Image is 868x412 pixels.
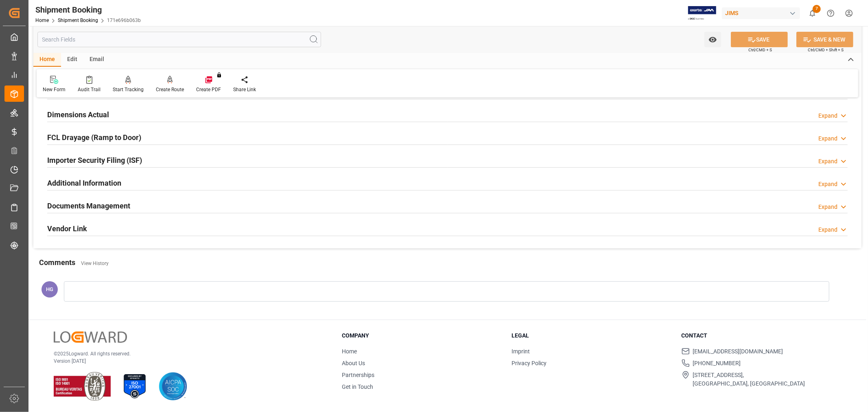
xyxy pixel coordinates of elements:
img: ISO 9001 & ISO 14001 Certification [54,372,111,401]
div: Start Tracking [113,86,144,93]
button: SAVE [731,32,788,47]
button: JIMS [722,5,803,21]
button: Help Center [822,4,840,22]
div: Share Link [233,86,256,93]
p: © 2025 Logward. All rights reserved. [54,350,321,357]
div: Email [83,53,110,67]
a: Privacy Policy [512,360,547,366]
a: Partnerships [342,372,374,378]
img: Logward Logo [54,331,127,343]
a: Imprint [512,348,530,355]
a: Home [342,348,357,355]
span: [STREET_ADDRESS], [GEOGRAPHIC_DATA], [GEOGRAPHIC_DATA] [693,371,805,388]
div: Expand [818,180,837,188]
div: Home [33,53,61,67]
div: Edit [61,53,83,67]
img: Exertis%20JAM%20-%20Email%20Logo.jpg_1722504956.jpg [688,6,716,20]
div: New Form [43,86,66,93]
div: Expand [818,112,837,120]
a: Home [35,18,49,23]
a: View History [81,261,109,266]
button: SAVE & NEW [796,32,853,47]
button: open menu [704,32,721,47]
h2: Dimensions Actual [47,109,109,120]
a: Shipment Booking [58,18,98,23]
div: Audit Trail [78,86,101,93]
span: [PHONE_NUMBER] [693,359,741,368]
p: Version [DATE] [54,357,321,365]
h3: Company [342,331,501,340]
h2: Vendor Link [47,223,87,234]
button: show 7 new notifications [803,4,822,22]
a: About Us [342,360,365,366]
div: JIMS [722,7,800,19]
span: HG [46,286,53,292]
h2: Comments [39,257,75,268]
h3: Contact [682,331,841,340]
span: Ctrl/CMD + S [748,47,772,53]
div: Shipment Booking [35,4,141,16]
a: Get in Touch [342,384,373,390]
img: ISO 27001 Certification [120,372,149,401]
div: Create Route [156,86,184,93]
input: Search Fields [37,32,321,47]
div: Expand [818,157,837,166]
h2: Documents Management [47,200,130,211]
h2: Additional Information [47,178,121,188]
h2: Importer Security Filing (ISF) [47,155,142,166]
div: Expand [818,134,837,143]
span: 7 [813,5,821,13]
img: AICPA SOC [159,372,187,401]
h3: Legal [512,331,671,340]
h2: FCL Drayage (Ramp to Door) [47,132,141,143]
span: Ctrl/CMD + Shift + S [808,47,844,53]
div: Expand [818,226,837,234]
div: Expand [818,203,837,211]
span: [EMAIL_ADDRESS][DOMAIN_NAME] [693,347,783,356]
